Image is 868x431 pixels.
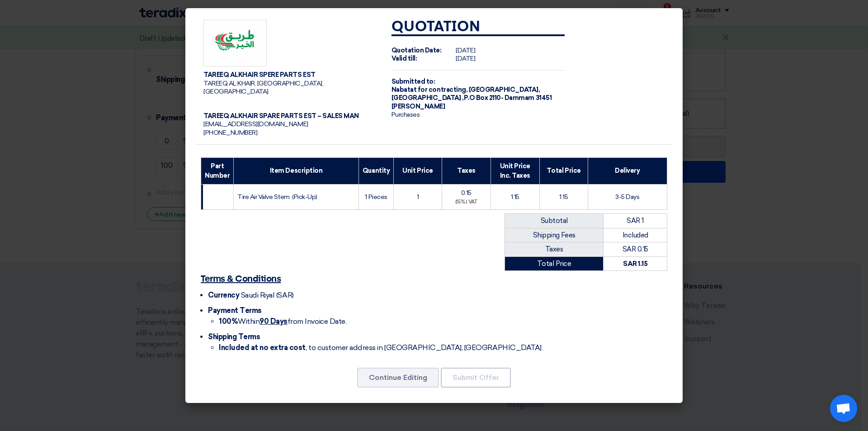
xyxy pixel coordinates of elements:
span: [GEOGRAPHIC_DATA], [GEOGRAPHIC_DATA] ,P.O Box 2110- Dammam 31451 [392,86,552,102]
td: Shipping Fees [505,228,604,242]
span: SAR 0.15 [623,245,648,253]
div: TAREEQ ALKHAIR SPARE PARTS EST – SALES MAN [203,112,377,120]
span: Included [623,231,648,239]
th: Total Price [539,157,588,184]
button: Continue Editing [357,368,439,388]
strong: Submitted to: [392,78,435,85]
td: SAR 1 [604,214,667,228]
img: Company Logo [203,20,267,67]
span: [PERSON_NAME] [392,103,445,110]
u: Terms & Conditions [201,275,281,284]
span: 1.15 [559,193,568,201]
strong: Quotation [392,20,481,34]
th: Delivery [588,157,667,184]
span: [EMAIL_ADDRESS][DOMAIN_NAME] [203,120,308,128]
div: TAREEQ ALKHAIR SPERE PARTS EST [203,71,377,79]
strong: Valid till: [392,55,417,62]
span: Saudi Riyal (SAR) [241,291,294,299]
span: Nabatat for contracting, [392,86,467,94]
th: Unit Price Inc. Taxes [491,157,539,184]
th: Part Number [201,157,234,184]
div: Open chat [830,395,857,422]
td: Taxes [505,242,604,257]
th: Unit Price [394,157,442,184]
strong: Quotation Date: [392,47,442,54]
td: Total Price [505,256,604,271]
span: Tire Air Valve Stem (Pick-Up) [237,193,317,201]
u: 90 Days [259,317,288,326]
th: Quantity [359,157,393,184]
span: 1 Pieces [365,193,387,201]
th: Item Description [234,157,359,184]
span: TAREEQ AL KHAIR, [GEOGRAPHIC_DATA], [GEOGRAPHIC_DATA] [203,80,323,95]
strong: 100% [219,317,238,326]
span: Payment Terms [208,306,262,315]
strong: Included at no extra cost [219,343,306,352]
span: 0.15 [461,189,472,197]
th: Taxes [442,157,491,184]
strong: SAR 1.15 [623,260,647,268]
button: Submit Offer [441,368,511,388]
span: Purchases [392,111,420,118]
span: Within from Invoice Date. [219,317,346,326]
span: [DATE] [456,55,475,62]
span: 3-5 Days [615,193,639,201]
td: Subtotal [505,214,604,228]
span: 1.15 [511,193,519,201]
span: Shipping Terms [208,332,260,341]
span: Currency [208,291,239,299]
span: 1 [417,193,419,201]
span: [PHONE_NUMBER] [203,129,257,137]
div: (15%) VAT [446,199,487,206]
span: [DATE] [456,47,475,54]
li: , to customer address in [GEOGRAPHIC_DATA], [GEOGRAPHIC_DATA] [219,342,667,353]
